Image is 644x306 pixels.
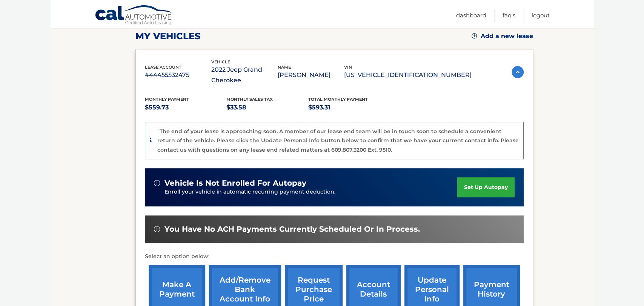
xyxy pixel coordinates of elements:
p: #44455532475 [145,70,211,80]
img: alert-white.svg [154,226,160,232]
span: Monthly sales Tax [226,97,273,102]
p: 2022 Jeep Grand Cherokee [211,65,278,86]
a: Cal Automotive [95,5,174,27]
span: vehicle [211,59,230,65]
span: Total Monthly Payment [308,97,368,102]
p: $593.31 [308,102,390,113]
img: add.svg [472,33,477,38]
a: Add a new lease [472,32,533,40]
img: alert-white.svg [154,180,160,186]
span: vehicle is not enrolled for autopay [164,178,306,188]
a: set up autopay [457,177,514,197]
p: $33.58 [226,102,308,113]
span: name [278,65,291,70]
span: vin [344,65,352,70]
a: FAQ's [503,9,515,22]
p: $559.73 [145,102,227,113]
img: accordion-active.svg [512,66,524,78]
p: [US_VEHICLE_IDENTIFICATION_NUMBER] [344,70,472,80]
p: Select an option below: [145,252,524,261]
span: You have no ACH payments currently scheduled or in process. [164,225,420,234]
p: The end of your lease is approaching soon. A member of our lease end team will be in touch soon t... [157,128,519,153]
p: [PERSON_NAME] [278,70,344,80]
span: Monthly Payment [145,97,189,102]
a: Dashboard [456,9,486,22]
a: Logout [532,9,550,22]
span: lease account [145,65,181,70]
p: Enroll your vehicle in automatic recurring payment deduction. [164,188,457,196]
h2: my vehicles [135,31,201,42]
